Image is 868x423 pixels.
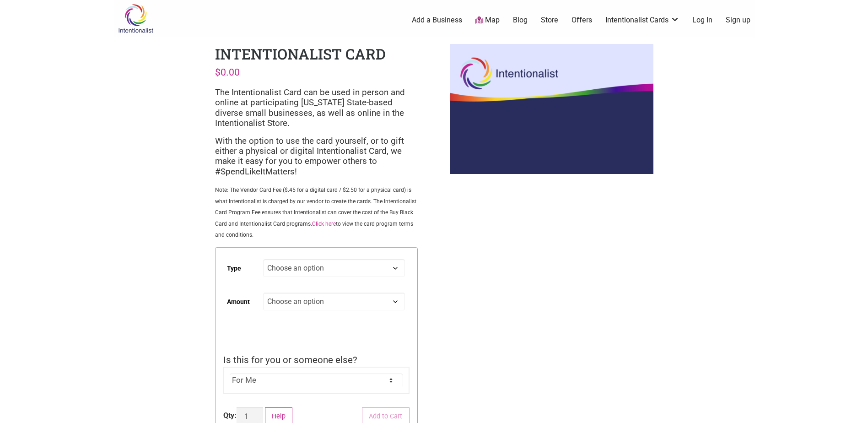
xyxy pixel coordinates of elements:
div: Qty: [223,410,237,421]
select: Is this for you or someone else? [230,374,403,387]
a: Log In [692,15,712,25]
span: Note: The Vendor Card Fee ($.45 for a digital card / $2.50 for a physical card) is what Intention... [215,187,416,238]
label: Type [227,258,241,279]
a: Store [541,15,558,25]
span: Is this for you or someone else? [223,354,357,365]
a: Blog [513,15,528,25]
img: Intentionalist [114,4,157,33]
h1: Intentionalist Card [215,44,386,64]
bdi: 0.00 [215,66,240,78]
img: Intentionalist Card [450,44,653,174]
span: $ [215,66,221,78]
a: Intentionalist Cards [605,15,679,25]
p: With the option to use the card yourself, or to gift either a physical or digital Intentionalist ... [215,136,418,177]
a: Add a Business [412,15,462,25]
p: The Intentionalist Card can be used in person and online at participating [US_STATE] State-based ... [215,87,418,129]
a: Map [475,15,500,26]
a: Offers [571,15,592,25]
a: Click here [312,221,336,227]
a: Sign up [726,15,750,25]
label: Amount [227,292,250,312]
